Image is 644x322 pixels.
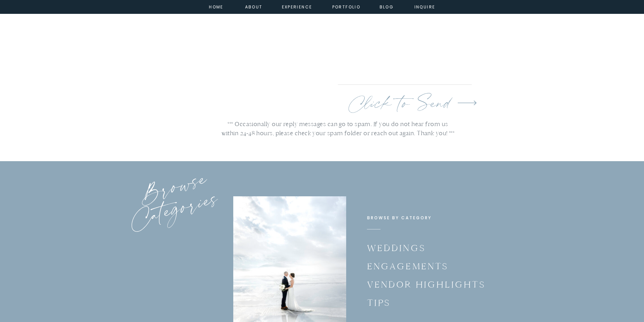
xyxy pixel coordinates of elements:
[349,91,462,111] a: Click to Send
[122,167,212,219] p: Browse Categories
[332,3,361,9] a: portfolio
[199,2,325,11] a: [PERSON_NAME][EMAIL_ADDRESS][DOMAIN_NAME]
[367,296,422,309] a: tips
[367,277,496,291] a: vendor highlights
[413,3,437,9] a: inquire
[245,3,260,9] a: about
[375,3,399,9] a: Blog
[367,214,438,221] h2: browse by category
[367,259,452,272] a: Engagements
[367,241,428,254] a: Weddings
[219,120,457,135] h3: *** Occasionally our reply messages can go to spam. If you do not hear from us within 24-48 hours...
[207,3,225,9] a: home
[282,3,309,9] a: experience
